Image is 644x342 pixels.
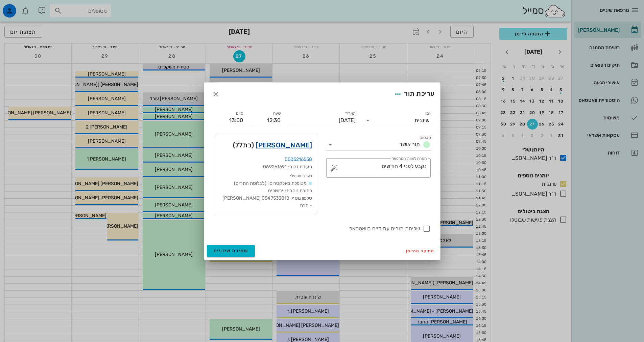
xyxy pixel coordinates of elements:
[364,115,431,126] div: יומןשיננית
[219,163,312,171] div: תעודת זהות: 069261691
[420,135,431,140] label: סטטוס
[207,245,255,257] button: שמירת שינויים
[236,111,243,116] label: סיום
[403,246,437,256] button: מחיקה מהיומן
[273,111,281,116] label: שעה
[285,156,312,162] a: 0505216558
[290,174,312,178] small: הערות מטופל:
[392,88,434,100] div: עריכת תור
[406,249,435,253] span: מחיקה מהיומן
[221,180,312,208] span: מטופלת באלקטרוסין (לבלוטת התריס) כתובת נוספת: ירושלים טלפון נוסף: 0547533018 [PERSON_NAME] - הבת
[235,141,243,149] span: 77
[425,111,431,116] label: יומן
[326,139,431,150] div: סטטוסתור אושר
[256,140,312,150] a: [PERSON_NAME]
[391,156,426,161] label: הערה לצוות המרפאה
[399,141,420,147] span: תור אושר
[345,111,356,116] label: תאריך
[414,117,429,123] div: שיננית
[233,140,254,150] span: (בת )
[214,225,420,232] label: שליחת תורים עתידיים בוואטסאפ
[214,248,248,254] span: שמירת שינויים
